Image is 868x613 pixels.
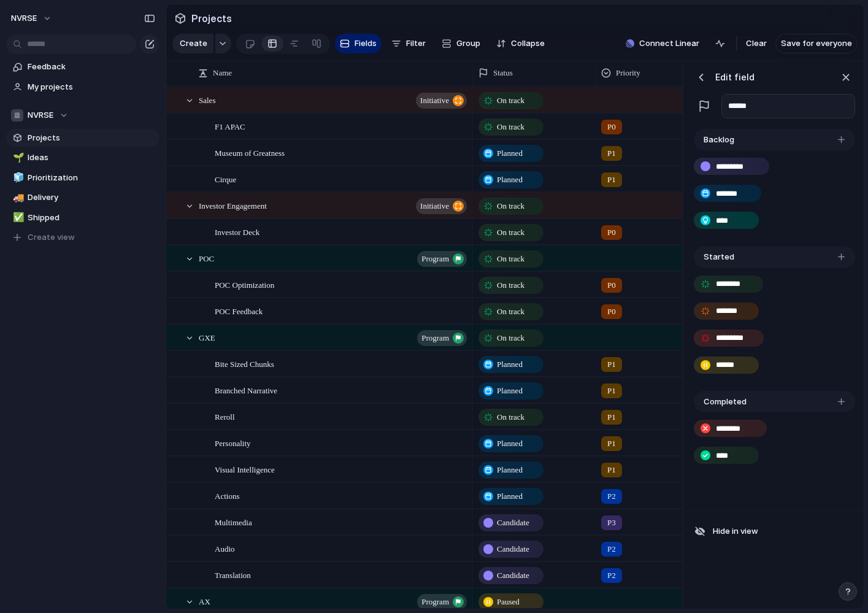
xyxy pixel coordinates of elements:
[497,226,524,239] span: On track
[421,250,449,268] span: program
[6,169,159,187] a: 🧊Prioritization
[497,279,524,291] span: On track
[180,37,207,50] span: Create
[497,385,523,397] span: Planned
[28,81,155,93] span: My projects
[491,34,550,53] button: Collapse
[6,58,159,76] a: Feedback
[704,251,734,263] span: Started
[775,34,858,53] button: Save for everyone
[213,67,232,79] span: Name
[497,94,524,107] span: On track
[704,396,747,408] span: Completed
[607,543,616,555] span: P2
[420,92,449,109] span: initiative
[781,37,852,50] span: Save for everyone
[215,409,235,423] span: Reroll
[28,61,155,73] span: Feedback
[497,569,529,582] span: Candidate
[616,67,640,79] span: Priority
[511,37,545,50] span: Collapse
[28,132,155,144] span: Projects
[621,34,704,53] button: Connect Linear
[497,253,524,265] span: On track
[497,490,523,503] span: Planned
[497,411,524,423] span: On track
[416,198,467,214] button: initiative
[497,596,520,608] span: Paused
[28,231,75,244] span: Create view
[189,7,234,29] span: Projects
[6,106,159,125] button: NVRSE
[6,9,58,28] button: NVRSE
[13,210,21,225] div: ✅
[28,109,53,121] span: NVRSE
[215,488,239,503] span: Actions
[13,191,21,205] div: 🚚
[215,277,274,291] span: POC Optimization
[741,34,772,53] button: Clear
[199,330,215,344] span: GXE
[715,71,755,83] h3: Edit field
[215,357,274,371] span: Bite Sized Chunks
[436,34,486,53] button: Group
[607,464,616,476] span: P1
[607,438,616,450] span: P1
[215,462,275,476] span: Visual Intelligence
[215,304,263,318] span: POC Feedback
[355,37,377,50] span: Fields
[6,209,159,227] a: ✅Shipped
[456,37,480,50] span: Group
[497,517,529,529] span: Candidate
[421,593,449,611] span: program
[607,517,616,529] span: P3
[6,148,159,167] a: 🌱Ideas
[607,174,616,186] span: P1
[11,191,23,204] button: 🚚
[11,172,23,184] button: 🧊
[497,174,523,186] span: Planned
[607,569,616,582] span: P2
[497,358,523,371] span: Planned
[421,330,449,347] span: program
[607,147,616,160] span: P1
[417,330,467,346] button: program
[607,306,616,318] span: P0
[497,121,524,133] span: On track
[28,172,155,184] span: Prioritization
[607,358,616,371] span: P1
[746,37,767,50] span: Clear
[607,411,616,423] span: P1
[607,226,616,239] span: P0
[199,93,215,107] span: Sales
[215,568,251,582] span: Translation
[420,198,449,215] span: initiative
[497,306,524,318] span: On track
[607,385,616,397] span: P1
[497,200,524,212] span: On track
[416,93,467,109] button: initiative
[497,543,529,555] span: Candidate
[13,171,21,185] div: 🧊
[11,212,23,224] button: ✅
[639,37,699,50] span: Connect Linear
[6,188,159,207] a: 🚚Delivery
[11,152,23,164] button: 🌱
[497,438,523,450] span: Planned
[215,225,259,239] span: Investor Deck
[172,34,213,53] button: Create
[607,490,616,503] span: P2
[215,436,251,450] span: Personality
[215,515,252,529] span: Multimedia
[607,279,616,291] span: P0
[215,119,245,133] span: F1 APAC
[13,151,21,165] div: 🌱
[713,525,758,538] span: Hide in view
[493,67,513,79] span: Status
[417,594,467,610] button: program
[386,34,431,53] button: Filter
